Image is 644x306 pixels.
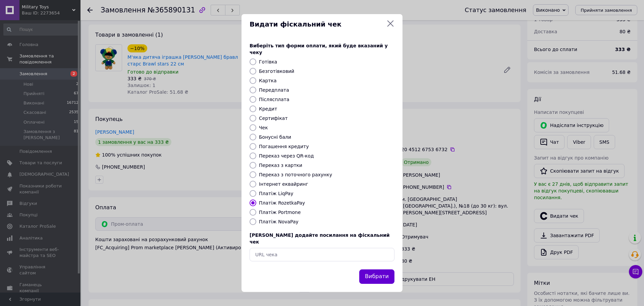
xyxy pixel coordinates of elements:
[259,153,314,159] label: Переказ через QR-код
[259,116,288,121] label: Сертифікат
[259,134,291,140] label: Бонусні бали
[259,59,277,64] label: Готівка
[250,43,388,55] span: Виберіть тип форми оплати, який буде вказаний у чеку
[259,87,289,93] label: Передплата
[359,269,394,284] button: Вибрати
[259,200,305,206] label: Платіж RozetkaPay
[259,210,301,215] label: Платіж Portmone
[259,191,293,196] label: Платіж LiqPay
[259,69,294,74] label: Безготівковий
[250,232,390,245] span: [PERSON_NAME] додайте посилання на фіскальний чек
[259,125,268,130] label: Чек
[250,248,394,261] input: URL чека
[259,78,277,83] label: Картка
[259,219,299,224] label: Платіж NovaPay
[259,144,309,149] label: Погашення кредиту
[259,172,332,177] label: Переказ з поточного рахунку
[259,163,302,168] label: Переказ з картки
[259,181,308,187] label: Інтернет еквайринг
[250,19,384,29] span: Видати фіскальний чек
[259,106,277,112] label: Кредит
[259,97,289,102] label: Післясплата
